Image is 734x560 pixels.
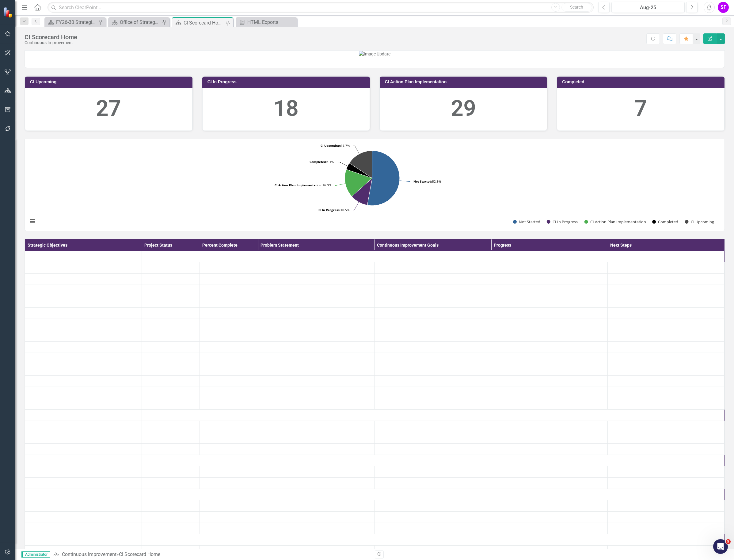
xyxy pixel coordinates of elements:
button: Show Completed [652,219,678,225]
tspan: CI In Progress: [318,208,340,212]
button: Show CI In Progress [547,219,578,225]
span: 5 [726,539,731,544]
button: Show CI Action Plan Implementation [584,219,645,225]
div: 29 [386,93,541,124]
button: SF [718,2,729,13]
iframe: Intercom live chat [713,539,728,554]
div: » [53,551,370,558]
input: Search ClearPoint... [48,2,593,13]
div: 18 [209,93,363,124]
div: Chart. Highcharts interactive chart. [25,139,724,231]
div: CI Scorecard Home [119,551,160,557]
button: Aug-25 [611,2,685,13]
tspan: CI Upcoming: [321,143,341,148]
div: HTML Exports [247,18,295,26]
div: 7 [563,93,718,124]
text: 16.9% [275,183,331,187]
h3: Completed [562,80,721,84]
h3: CI Action Plan Implementation [385,80,544,84]
a: Continuous Improvement [62,551,116,557]
div: Aug-25 [614,4,683,11]
a: Office of Strategy Continuous Improvement Initiatives [110,18,160,26]
text: 10.5% [318,208,349,212]
h3: CI Upcoming [30,80,189,84]
div: CI Scorecard Home [25,34,77,40]
button: View chart menu, Chart [28,217,36,225]
text: 4.1% [310,160,334,164]
svg: Interactive chart [25,139,720,231]
tspan: Completed: [310,160,327,164]
div: Continuous Improvement [25,40,77,45]
div: 27 [31,93,186,124]
div: Office of Strategy Continuous Improvement Initiatives [120,18,160,26]
button: Show Not Started [513,219,540,225]
text: CI Action Plan Implementation [590,219,646,225]
div: CI Scorecard Home [184,19,224,27]
path: CI In Progress, 18. [352,178,372,205]
span: Administrator [21,551,50,558]
tspan: CI Action Plan Implementation: [275,183,322,187]
div: FY26-30 Strategic Plan [56,18,97,26]
h3: CI In Progress [207,80,367,84]
path: CI Action Plan Implementation, 29. [345,170,372,196]
text: 15.7% [321,143,350,148]
button: Show CI Upcoming [685,219,714,225]
img: Image Update [359,51,390,57]
a: FY26-30 Strategic Plan [46,18,97,26]
path: Not Started, 91. [367,151,400,206]
button: Search [561,3,592,12]
path: Completed, 7. [347,164,372,178]
a: HTML Exports [237,18,295,26]
img: ClearPoint Strategy [2,6,14,18]
text: 52.9% [413,179,441,184]
tspan: Not Started: [413,179,432,184]
path: CI Upcoming, 27. [350,151,372,178]
span: Search [570,5,583,9]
